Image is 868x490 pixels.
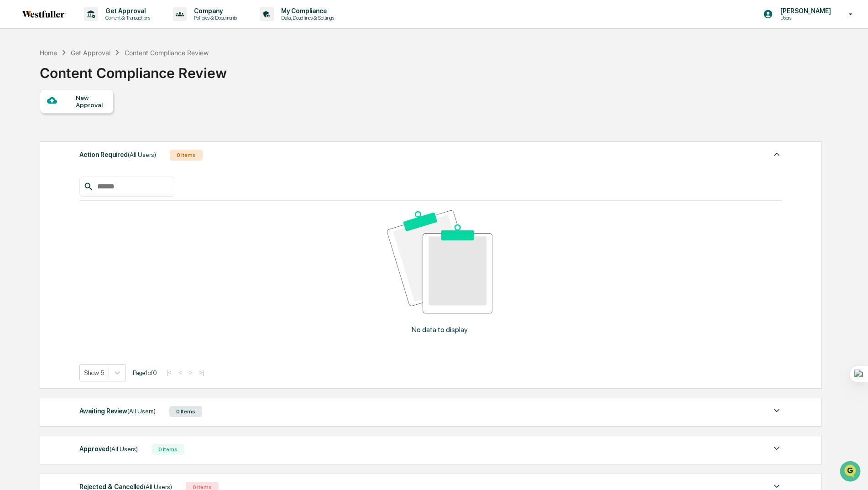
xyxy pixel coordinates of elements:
[187,15,241,21] p: Policies & Documents
[79,149,156,161] div: Action Required
[79,443,138,455] div: Approved
[75,115,113,124] span: Attestations
[5,129,61,145] a: 🔎Data Lookup
[9,19,166,34] p: How can we help?
[771,443,782,454] img: caret
[98,15,155,21] p: Content & Transactions
[66,116,73,123] div: 🗄️
[110,445,138,453] span: (All Users)
[76,94,106,109] div: New Approval
[839,460,863,485] iframe: Open customer support
[771,149,782,160] img: caret
[170,150,203,161] div: 0 Items
[63,111,117,128] a: 🗄️Attestations
[31,79,115,86] div: We're available if you need us!
[22,10,66,18] img: logo
[125,49,209,57] div: Content Compliance Review
[9,116,16,123] div: 🖐️
[31,70,150,79] div: Start new chat
[771,405,782,416] img: caret
[98,7,155,15] p: Get Approval
[9,70,26,86] img: 1746055101610-c473b297-6a78-478c-a979-82029cc54cd1
[773,7,836,15] p: [PERSON_NAME]
[187,7,241,15] p: Company
[18,115,59,124] span: Preclearance
[152,444,184,455] div: 0 Items
[387,210,492,313] img: No data
[412,325,468,334] p: No data to display
[186,369,195,376] button: >
[155,73,166,83] button: Start new chat
[91,155,110,162] span: Pylon
[9,133,16,141] div: 🔎
[169,406,202,417] div: 0 Items
[64,154,110,162] a: Powered byPylon
[18,132,58,141] span: Data Lookup
[176,369,185,376] button: <
[128,151,156,158] span: (All Users)
[127,407,156,415] span: (All Users)
[196,369,207,376] button: >|
[274,15,339,21] p: Data, Deadlines & Settings
[133,369,157,376] span: Page 1 of 0
[164,369,174,376] button: |<
[79,405,156,417] div: Awaiting Review
[71,49,110,57] div: Get Approval
[40,49,57,57] div: Home
[773,15,836,21] p: Users
[274,7,339,15] p: My Compliance
[5,111,63,128] a: 🖐️Preclearance
[40,57,227,81] div: Content Compliance Review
